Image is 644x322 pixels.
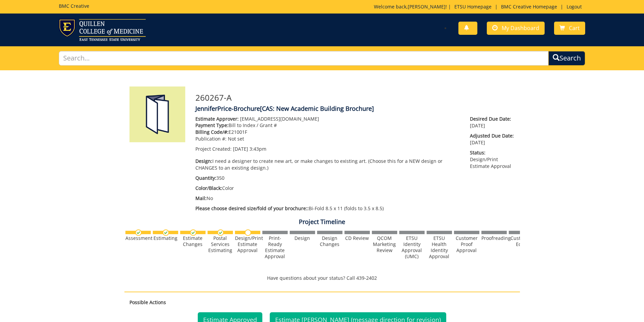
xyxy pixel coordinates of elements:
[195,185,222,191] span: Color/Black:
[59,3,89,8] h5: BMC Creative
[498,3,560,10] a: BMC Creative Homepage
[554,22,585,35] a: Cart
[195,122,460,129] p: Bill to Index / Grant #
[153,235,178,241] div: Estimating
[290,235,315,241] div: Design
[129,86,185,142] img: Product featured image
[195,158,460,171] p: I need a designer to create new art, or make changes to existing art. (Choose this for a NEW desi...
[195,205,309,212] span: Please choose desired size/fold of your brochure::
[195,195,207,201] span: Mail:
[59,51,549,66] input: Search...
[195,195,460,202] p: No
[195,116,239,122] span: Estimate Approver:
[180,235,206,247] div: Estimate Changes
[569,24,580,32] span: Cart
[548,51,585,66] button: Search
[124,275,520,281] p: Have questions about your status? Call 439-2402
[195,158,212,164] span: Design:
[470,116,515,122] span: Desired Due Date:
[454,235,479,253] div: Customer Proof Approval
[217,229,224,236] img: checkmark
[195,105,515,112] h4: JenniferPrice-Brochure
[195,116,460,122] p: [EMAIL_ADDRESS][DOMAIN_NAME]
[399,235,425,259] div: ETSU Identity Approval (UMC)
[228,135,244,142] span: Not set
[125,235,151,241] div: Assessment
[135,229,142,236] img: checkmark
[470,132,515,139] span: Adjusted Due Date:
[344,235,370,241] div: CD Review
[487,22,545,35] a: My Dashboard
[195,146,232,152] span: Project Created:
[129,299,166,305] strong: Possible Actions
[59,19,146,41] img: ETSU logo
[124,219,520,225] h4: Project Timeline
[470,149,515,156] span: Status:
[195,122,229,128] span: Payment Type:
[470,116,515,129] p: [DATE]
[195,129,460,135] p: E21001F
[260,104,374,113] span: [CAS: New Academic Building Brochure]
[408,3,446,10] a: [PERSON_NAME]
[481,235,507,241] div: Proofreading
[208,235,233,253] div: Postal Services Estimating
[195,129,229,135] span: Billing Code/#:
[195,175,216,181] span: Quantity:
[317,235,342,247] div: Design Changes
[374,3,585,10] p: Welcome back, ! | | |
[233,146,266,152] span: [DATE] 3:43pm
[509,235,534,247] div: Customer Edits
[195,185,460,192] p: Color
[451,3,495,10] a: ETSU Homepage
[372,235,397,253] div: QCOM Marketing Review
[502,24,539,32] span: My Dashboard
[163,229,169,236] img: checkmark
[470,149,515,170] p: Design/Print Estimate Approval
[195,135,226,142] span: Publication #:
[195,93,515,102] h3: 260267-A
[563,3,585,10] a: Logout
[262,235,288,259] div: Print-Ready Estimate Approval
[195,205,460,212] p: Bi-Fold 8.5 x 11 (folds to 3.5 x 8.5)
[190,229,196,236] img: checkmark
[245,229,251,236] img: no
[235,235,260,253] div: Design/Print Estimate Approval
[195,175,460,181] p: 350
[470,132,515,146] p: [DATE]
[427,235,452,259] div: ETSU Health Identity Approval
